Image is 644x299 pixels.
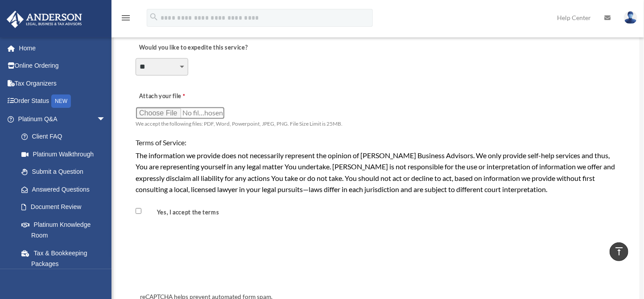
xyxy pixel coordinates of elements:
i: vertical_align_top [614,246,624,257]
div: NEW [51,94,71,108]
i: search [149,12,159,22]
a: Tax & Bookkeeping Packages [12,244,119,273]
a: Online Ordering [6,57,119,75]
div: The information we provide does not necessarily represent the opinion of [PERSON_NAME] Business A... [136,150,618,196]
a: Answered Questions [12,180,119,198]
label: Yes, I accept the terms [143,209,223,217]
span: We accept the following files: PDF, Word, Powerpoint, JPEG, PNG. File Size Limit is 25MB. [136,121,343,127]
h4: Terms of Service: [136,138,618,148]
a: Home [6,39,119,57]
a: Platinum Knowledge Room [12,216,119,244]
iframe: reCAPTCHA [137,239,273,274]
a: Submit a Question [12,163,119,181]
span: arrow_drop_down [97,110,115,128]
i: menu [120,12,131,23]
a: Tax Organizers [6,74,119,92]
img: Anderson Advisors Platinum Portal [4,11,85,28]
a: Platinum Walkthrough [12,145,119,163]
a: vertical_align_top [610,242,628,261]
label: Attach your file [136,90,225,103]
a: Platinum Q&Aarrow_drop_down [6,110,119,128]
a: Document Review [12,198,115,216]
a: menu [120,16,131,23]
a: Client FAQ [12,128,119,146]
img: User Pic [624,11,637,24]
a: Order StatusNEW [6,92,119,111]
label: Would you like to expedite this service? [136,42,250,54]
